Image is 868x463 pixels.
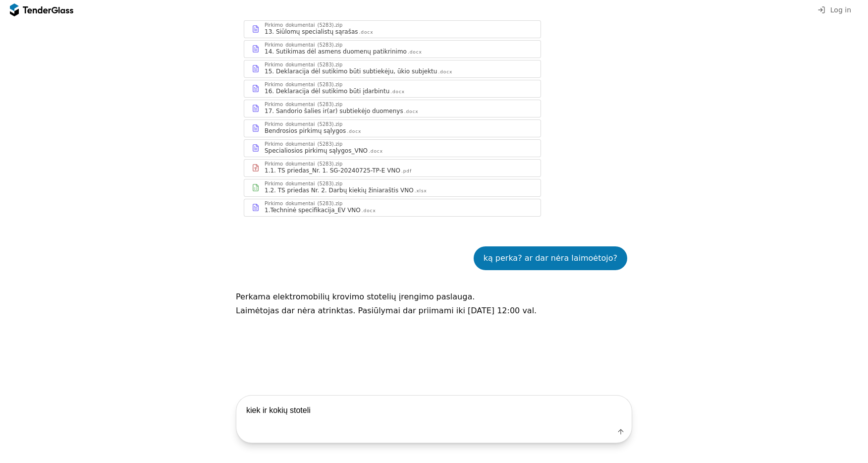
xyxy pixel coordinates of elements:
[265,107,403,115] div: 17. Sandorio šalies ir(ar) subtiekėjo duomenys
[814,4,854,16] button: Log in
[265,167,400,174] div: 1.1. TS priedas_Nr. 1. SG-20240725-TP-E VNO
[265,43,342,48] div: Pirkimo_dokumentai_(5283).zip
[244,40,541,58] a: Pirkimo_dokumentai_(5283).zip14. Sutikimas dėl asmens duomenų patikrinimo.docx
[244,60,541,78] a: Pirkimo_dokumentai_(5283).zip15. Deklaracija dėl sutikimo būti subtiekėju, ūkio subjektu.docx
[236,304,632,318] p: Laimėtojas dar nėra atrinktas. Pasiūlymai dar priimami iki [DATE] 12:00 val.
[265,127,346,135] div: Bendrosios pirkimų sąlygos
[244,119,541,137] a: Pirkimo_dokumentai_(5283).zipBendrosios pirkimų sąlygos.docx
[438,69,452,75] div: .docx
[265,181,342,186] div: Pirkimo_dokumentai_(5283).zip
[244,179,541,197] a: Pirkimo_dokumentai_(5283).zip1.2. TS priedas Nr. 2. Darbų kiekių žiniaraštis VNO.xlsx
[244,199,541,217] a: Pirkimo_dokumentai_(5283).zip1.Techninė specifikacija_EV VNO.docx
[362,208,376,214] div: .docx
[265,67,437,75] div: 15. Deklaracija dėl sutikimo būti subtiekėju, ūkio subjektu
[415,188,427,194] div: .xlsx
[244,20,541,38] a: Pirkimo_dokumentai_(5283).zip13. Siūlomų specialistų sąrašas.docx
[404,109,419,115] div: .docx
[265,142,342,147] div: Pirkimo_dokumentai_(5283).zip
[265,147,368,155] div: Specialiosios pirkimų sąlygos_VNO
[244,80,541,98] a: Pirkimo_dokumentai_(5283).zip16. Deklaracija dėl sutikimo būti įdarbintu.docx
[359,29,374,36] div: .docx
[484,251,617,265] div: ką perka? ar dar nėra laimoėtojo?
[265,162,342,167] div: Pirkimo_dokumentai_(5283).zip
[265,122,342,127] div: Pirkimo_dokumentai_(5283).zip
[265,48,407,56] div: 14. Sutikimas dėl asmens duomenų patikrinimo
[369,148,383,155] div: .docx
[265,23,342,28] div: Pirkimo_dokumentai_(5283).zip
[244,100,541,117] a: Pirkimo_dokumentai_(5283).zip17. Sandorio šalies ir(ar) subtiekėjo duomenys.docx
[408,49,422,56] div: .docx
[265,62,342,67] div: Pirkimo_dokumentai_(5283).zip
[265,186,414,194] div: 1.2. TS priedas Nr. 2. Darbų kiekių žiniaraštis VNO
[244,159,541,177] a: Pirkimo_dokumentai_(5283).zip1.1. TS priedas_Nr. 1. SG-20240725-TP-E VNO.pdf
[244,139,541,157] a: Pirkimo_dokumentai_(5283).zipSpecialiosios pirkimų sąlygos_VNO.docx
[347,128,361,135] div: .docx
[265,82,342,87] div: Pirkimo_dokumentai_(5283).zip
[265,206,361,214] div: 1.Techninė specifikacija_EV VNO
[401,168,412,174] div: .pdf
[265,87,389,95] div: 16. Deklaracija dėl sutikimo būti įdarbintu
[236,396,632,425] textarea: kiek ir kokių stotel
[830,6,851,14] span: Log in
[390,89,405,95] div: .docx
[265,102,342,107] div: Pirkimo_dokumentai_(5283).zip
[236,290,632,304] p: Perkama elektromobilių krovimo stotelių įrengimo paslauga.
[265,28,358,36] div: 13. Siūlomų specialistų sąrašas
[265,201,342,206] div: Pirkimo_dokumentai_(5283).zip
